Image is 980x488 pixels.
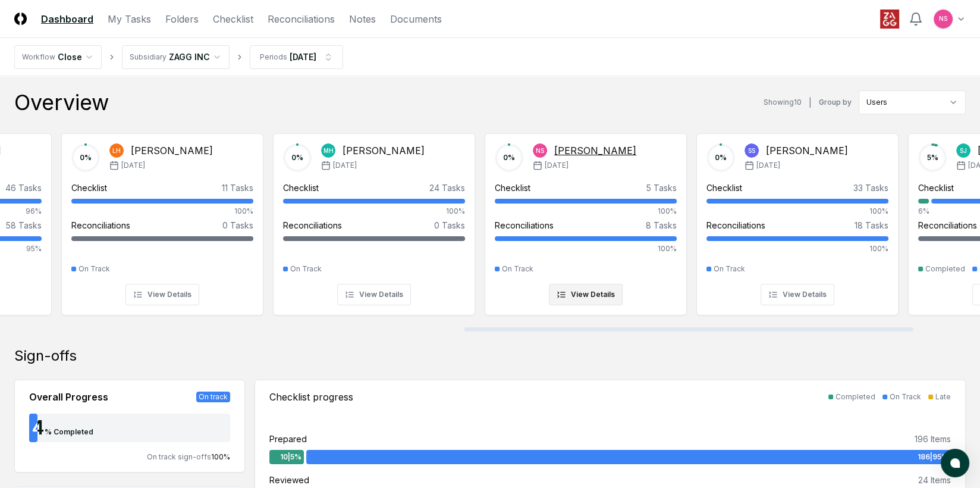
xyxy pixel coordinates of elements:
div: % Completed [45,427,93,437]
div: Sign-offs [14,346,966,365]
span: [DATE] [121,160,145,171]
div: Overall Progress [29,390,108,404]
div: Reconciliations [706,219,765,232]
div: 100% [495,243,677,254]
div: 24 Items [918,474,951,486]
button: NS [932,8,954,30]
span: MH [323,146,334,155]
div: Completed [925,264,965,274]
div: Reconciliations [283,219,342,232]
a: Checklist [213,12,253,26]
div: 5 Tasks [646,182,677,194]
button: View Details [549,284,623,305]
nav: breadcrumb [14,45,343,69]
div: On Track [290,264,322,274]
a: 0%SS[PERSON_NAME][DATE]Checklist33 Tasks100%Reconciliations18 Tasks100%On TrackView Details [696,124,899,315]
div: 0 Tasks [434,219,465,232]
a: 0%LH[PERSON_NAME][DATE]Checklist11 Tasks100%Reconciliations0 TasksOn TrackView Details [61,124,263,315]
div: Reviewed [269,474,309,486]
div: [PERSON_NAME] [131,143,213,158]
div: 0 Tasks [222,219,253,232]
span: [DATE] [545,160,568,171]
a: Reconciliations [268,12,335,26]
div: Subsidiary [130,52,167,62]
div: [PERSON_NAME] [554,143,636,158]
div: 100% [71,206,253,217]
div: 196 Items [915,433,951,445]
a: Dashboard [41,12,93,26]
span: NS [939,14,947,23]
div: 100% [283,206,465,217]
a: 0%MH[PERSON_NAME][DATE]Checklist24 Tasks100%Reconciliations0 TasksOn TrackView Details [273,124,475,315]
img: Logo [14,12,27,25]
div: 4 [29,418,45,437]
div: Periods [260,52,287,62]
button: View Details [761,284,834,305]
div: Checklist [495,182,530,194]
div: 6% [918,206,929,217]
div: Showing 10 [764,97,802,108]
a: Documents [390,12,442,26]
div: [PERSON_NAME] [343,143,425,158]
span: 100 % [211,452,230,461]
a: 0%NS[PERSON_NAME][DATE]Checklist5 Tasks100%Reconciliations8 Tasks100%On TrackView Details [485,124,687,315]
div: | [809,96,812,109]
div: Reconciliations [918,219,977,232]
div: 100% [495,206,677,217]
div: On Track [502,264,533,274]
span: [DATE] [756,160,780,171]
div: On Track [890,392,921,402]
div: On track [196,392,230,402]
button: View Details [337,284,411,305]
div: [DATE] [290,51,316,63]
div: 46 Tasks [5,182,42,194]
span: 186 | 95 % [918,452,948,462]
div: Checklist progress [269,390,353,404]
span: LH [112,146,121,155]
div: Prepared [269,433,307,445]
div: Reconciliations [495,219,554,232]
div: Completed [835,392,875,402]
div: Checklist [706,182,742,194]
div: 11 Tasks [222,182,253,194]
button: atlas-launcher [941,449,969,477]
button: View Details [125,284,199,305]
div: Checklist [918,182,954,194]
div: 24 Tasks [429,182,465,194]
label: Group by [819,99,852,106]
div: Overview [14,90,109,114]
div: Workflow [22,52,55,62]
a: Folders [165,12,199,26]
div: 33 Tasks [853,182,888,194]
div: Late [935,392,951,402]
div: 100% [706,243,888,254]
div: Reconciliations [71,219,130,232]
a: Notes [349,12,376,26]
span: SS [748,146,755,155]
a: My Tasks [108,12,151,26]
div: 100% [706,206,888,217]
div: On Track [714,264,745,274]
span: [DATE] [333,160,357,171]
span: NS [536,146,544,155]
div: 58 Tasks [6,219,42,232]
button: Periods[DATE] [250,45,343,69]
div: On Track [78,264,110,274]
div: 18 Tasks [855,219,888,232]
div: 8 Tasks [646,219,677,232]
span: SJ [960,146,967,155]
span: On track sign-offs [147,452,211,461]
span: 10 | 5 % [280,452,301,462]
div: [PERSON_NAME] [766,143,848,158]
div: Checklist [283,182,319,194]
img: ZAGG logo [880,10,899,29]
div: Checklist [71,182,107,194]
